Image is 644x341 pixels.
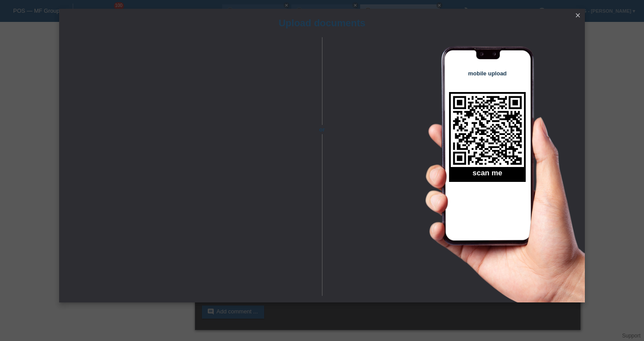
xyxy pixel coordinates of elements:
i: close [574,12,581,19]
h4: mobile upload [449,70,526,77]
h2: scan me [449,169,526,182]
a: close [572,11,584,21]
span: or [307,125,337,134]
h1: Upload documents [59,18,585,28]
iframe: Upload [72,59,307,278]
